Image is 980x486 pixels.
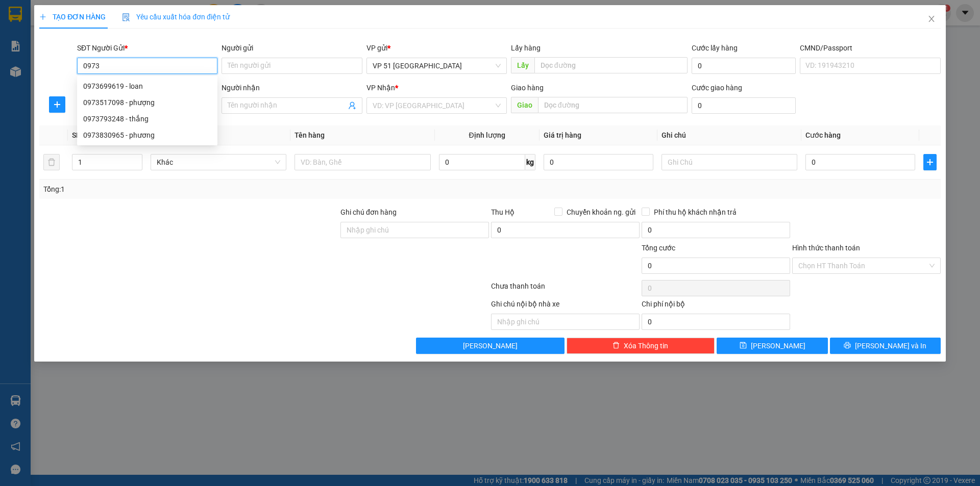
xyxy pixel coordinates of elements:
[511,84,544,92] span: Giao hàng
[544,154,653,170] input: 0
[77,111,217,127] div: 0973793248 - thắng
[525,154,535,170] span: kg
[491,314,640,330] input: Nhập ghi chú
[544,131,581,139] span: Giá trị hàng
[295,154,430,170] input: VD: Bàn, Ghế
[642,244,675,252] span: Tổng cước
[751,340,805,351] span: [PERSON_NAME]
[43,184,378,195] div: Tổng: 1
[72,131,80,139] span: SL
[792,244,860,252] label: Hình thức thanh toán
[692,58,796,74] input: Cước lấy hàng
[511,57,534,73] span: Lấy
[924,158,936,166] span: plus
[923,154,937,170] button: plus
[661,154,797,170] input: Ghi Chú
[740,342,747,350] span: save
[692,97,796,114] input: Cước giao hàng
[567,338,715,354] button: deleteXóa Thông tin
[490,280,641,298] div: Chưa thanh toán
[295,131,325,139] span: Tên hàng
[612,342,620,350] span: delete
[511,97,538,113] span: Giao
[855,340,926,351] span: [PERSON_NAME] và In
[917,5,946,34] button: Close
[642,298,790,314] div: Chi phí nội bộ
[122,13,230,21] span: Yêu cầu xuất hóa đơn điện tử
[157,155,280,170] span: Khác
[491,208,514,216] span: Thu Hộ
[83,81,211,92] div: 0973699619 - loan
[122,13,130,21] img: icon
[77,78,217,94] div: 0973699619 - loan
[366,84,395,92] span: VP Nhận
[83,113,211,124] div: 0973793248 - thắng
[491,298,640,314] div: Ghi chú nội bộ nhà xe
[348,101,356,110] span: user-add
[340,222,489,238] input: Ghi chú đơn hàng
[927,15,936,23] span: close
[469,131,505,139] span: Định lượng
[77,42,217,54] div: SĐT Người Gửi
[650,207,741,218] span: Phí thu hộ khách nhận trả
[222,82,362,93] div: Người nhận
[39,13,46,20] span: plus
[50,100,65,109] span: plus
[657,125,801,145] th: Ghi chú
[83,97,211,108] div: 0973517098 - phượng
[222,42,362,54] div: Người gửi
[49,96,65,113] button: plus
[805,131,841,139] span: Cước hàng
[534,57,688,73] input: Dọc đường
[366,42,507,54] div: VP gửi
[340,208,397,216] label: Ghi chú đơn hàng
[511,44,541,52] span: Lấy hàng
[538,97,688,113] input: Dọc đường
[39,13,106,21] span: TẠO ĐƠN HÀNG
[463,340,518,351] span: [PERSON_NAME]
[83,130,211,141] div: 0973830965 - phương
[844,342,851,350] span: printer
[800,42,940,54] div: CMND/Passport
[717,338,827,354] button: save[PERSON_NAME]
[692,84,742,92] label: Cước giao hàng
[416,338,565,354] button: [PERSON_NAME]
[562,207,640,218] span: Chuyển khoản ng. gửi
[77,127,217,143] div: 0973830965 - phương
[624,340,668,351] span: Xóa Thông tin
[77,94,217,111] div: 0973517098 - phượng
[373,58,501,73] span: VP 51 Trường Chinh
[830,338,941,354] button: printer[PERSON_NAME] và In
[43,154,60,170] button: delete
[692,44,738,52] label: Cước lấy hàng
